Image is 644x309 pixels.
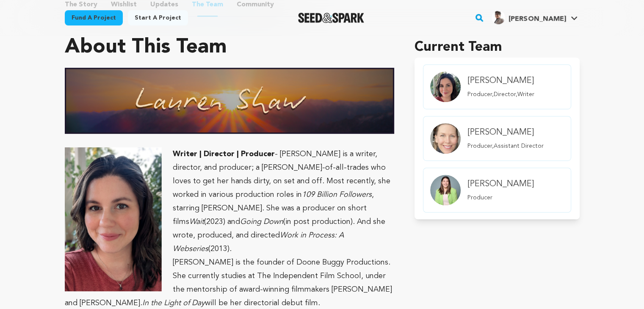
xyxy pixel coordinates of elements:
img: 1751747766-Natalie%20Mathis%20(4).png [65,147,173,291]
h4: [PERSON_NAME] [467,127,544,138]
a: Niladri S.'s Profile [490,9,579,24]
div: Niladri S.'s Profile [492,11,566,24]
img: Team Image [430,72,461,102]
a: member.name Profile [423,116,571,161]
a: Seed&Spark Homepage [298,13,365,23]
em: Going Down [240,218,283,226]
h1: About This Team [65,37,227,58]
em: Wait [189,218,204,226]
img: Team Image [430,123,461,154]
p: Producer,Director,Writer [467,90,534,99]
h1: Current Team [415,37,579,58]
span: [PERSON_NAME] [509,16,566,22]
img: 1751936490-2.png [65,68,395,134]
img: 496ea2a300aa1bdf.jpg [492,11,505,24]
span: Niladri S.'s Profile [490,9,579,27]
p: - [PERSON_NAME] is a writer, director, and producer; a [PERSON_NAME]-of-all-trades who loves to g... [65,147,395,256]
p: Producer [467,193,534,202]
a: Fund a project [65,10,123,25]
img: Team Image [430,175,461,205]
img: Seed&Spark Logo Dark Mode [298,13,365,23]
h4: [PERSON_NAME] [467,178,534,190]
h4: [PERSON_NAME] [467,75,534,87]
a: Start a project [128,10,188,25]
em: In the Light of Day [142,299,205,307]
p: Producer,Assistant Director [467,142,544,150]
a: member.name Profile [423,64,571,109]
em: 109 Billion Followers [302,191,372,199]
em: Work in Process: A Webseries [173,232,344,253]
a: member.name Profile [423,168,571,212]
strong: Writer | Director | Producer [173,150,275,158]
